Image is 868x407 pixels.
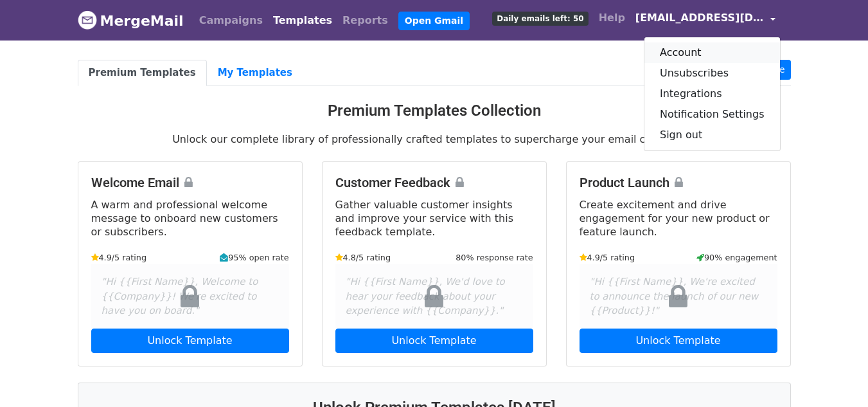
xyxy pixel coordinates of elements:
img: MergeMail logo [78,10,97,30]
a: Open Gmail [398,12,470,30]
h4: Customer Feedback [335,175,533,190]
h3: Premium Templates Collection [78,102,791,120]
a: Account [644,42,780,63]
a: Unlock Template [580,329,777,353]
a: Daily emails left: 50 [487,5,593,31]
iframe: Chat Widget [804,345,868,407]
a: Campaigns [194,8,268,33]
p: Gather valuable customer insights and improve your service with this feedback template. [335,198,533,239]
p: Create excitement and drive engagement for your new product or feature launch. [580,198,777,239]
div: "Hi {{First Name}}, Welcome to {{Company}}! We're excited to have you on board." [91,264,289,329]
small: 4.8/5 rating [335,251,391,264]
a: [EMAIL_ADDRESS][DOMAIN_NAME] [630,5,781,35]
div: [EMAIL_ADDRESS][DOMAIN_NAME] [644,37,781,151]
a: Sign out [644,125,780,145]
a: Reports [337,8,393,33]
p: A warm and professional welcome message to onboard new customers or subscribers. [91,198,289,239]
a: Notification Settings [644,104,780,125]
div: "Hi {{First Name}}, We're excited to announce the launch of our new {{Product}}!" [580,264,777,329]
a: MergeMail [78,7,184,34]
span: [EMAIL_ADDRESS][DOMAIN_NAME] [635,10,764,26]
a: Templates [268,8,337,33]
a: Unlock Template [91,329,289,353]
p: Unlock our complete library of professionally crafted templates to supercharge your email campaigns [78,132,791,146]
a: Integrations [644,84,780,104]
a: My Templates [207,60,303,86]
small: 4.9/5 rating [91,251,147,264]
a: Unsubscribes [644,63,780,84]
h4: Product Launch [580,175,777,190]
a: Premium Templates [78,60,207,86]
h4: Welcome Email [91,175,289,190]
small: 90% engagement [696,251,777,264]
small: 4.9/5 rating [580,251,635,264]
small: 80% response rate [456,251,533,264]
small: 95% open rate [220,251,288,264]
a: Help [594,5,630,31]
div: "Hi {{First Name}}, We'd love to hear your feedback about your experience with {{Company}}." [335,264,533,329]
span: Daily emails left: 50 [492,12,588,26]
a: Unlock Template [335,329,533,353]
